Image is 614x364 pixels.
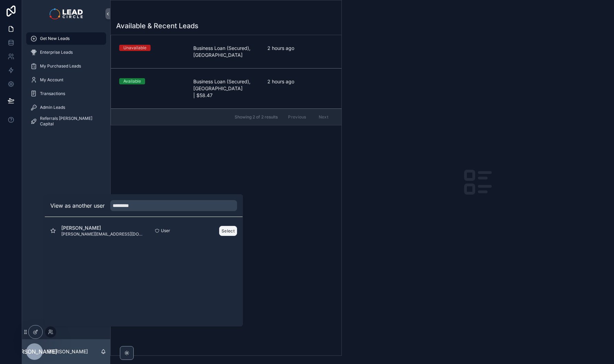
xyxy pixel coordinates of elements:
span: [PERSON_NAME] [12,347,57,356]
a: Referrals [PERSON_NAME] Capital [26,115,106,127]
a: Admin Leads [26,101,106,114]
span: Get New Leads [40,36,70,41]
span: 2 hours ago [267,78,333,85]
div: Unavailable [123,45,146,51]
img: App logo [50,8,82,19]
button: Select [219,226,237,236]
a: Enterprise Leads [26,46,106,59]
p: [PERSON_NAME] [48,348,88,355]
span: My Purchased Leads [40,63,81,69]
span: My Account [40,77,63,83]
span: Business Loan (Secured), [GEOGRAPHIC_DATA] [193,45,259,59]
span: Referrals [PERSON_NAME] Capital [40,116,99,127]
a: Get New Leads [26,32,106,45]
span: Showing 2 of 2 results [235,114,278,120]
h2: View as another user [50,201,105,210]
a: Transactions [26,87,106,100]
span: [PERSON_NAME] [61,225,144,231]
a: UnavailableBusiness Loan (Secured), [GEOGRAPHIC_DATA]2 hours ago [111,35,341,68]
span: 2 hours ago [267,45,333,52]
div: Available [123,78,141,84]
span: Transactions [40,91,65,96]
a: My Purchased Leads [26,60,106,72]
span: User [161,228,170,233]
span: Admin Leads [40,105,65,110]
a: AvailableBusiness Loan (Secured), [GEOGRAPHIC_DATA] | $58.472 hours ago [111,68,341,108]
h1: Available & Recent Leads [116,21,198,31]
span: Business Loan (Secured), [GEOGRAPHIC_DATA] | $58.47 [193,78,259,99]
span: [PERSON_NAME][EMAIL_ADDRESS][DOMAIN_NAME] [61,231,144,237]
span: Enterprise Leads [40,50,73,55]
div: scrollable content [22,28,110,136]
a: My Account [26,74,106,86]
